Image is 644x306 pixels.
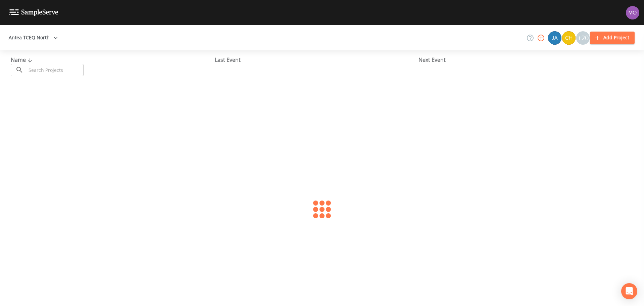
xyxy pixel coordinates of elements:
div: Charles Medina [562,31,576,45]
img: 2e773653e59f91cc345d443c311a9659 [548,31,561,45]
img: 4e251478aba98ce068fb7eae8f78b90c [626,6,639,19]
input: Search Projects [26,64,84,76]
div: Open Intercom Messenger [621,283,637,299]
div: Next Event [418,56,623,64]
div: Last Event [215,56,419,64]
button: Antea TCEQ North [6,32,60,44]
span: Name [11,56,34,63]
img: c74b8b8b1c7a9d34f67c5e0ca157ed15 [562,31,576,45]
div: James Whitmire [548,31,562,45]
div: +20 [576,31,590,45]
button: Add Project [590,32,635,44]
img: logo [9,9,58,16]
